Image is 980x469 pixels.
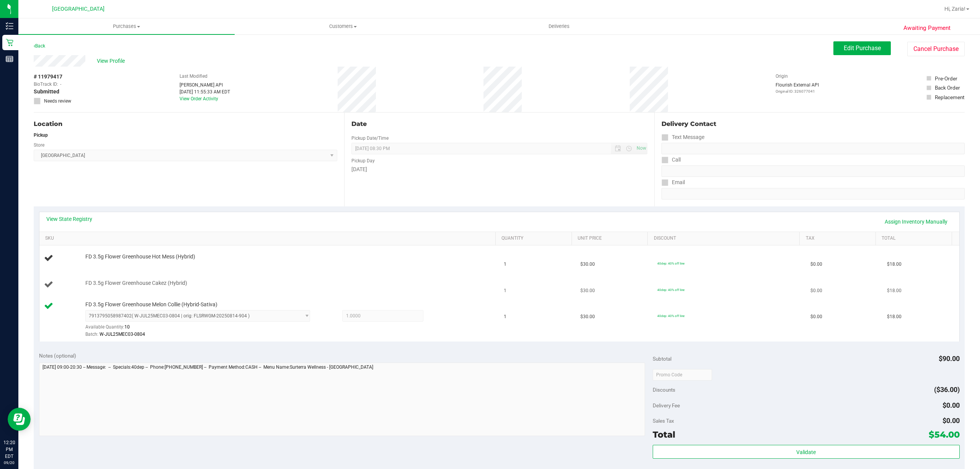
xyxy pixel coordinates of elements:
[85,301,217,308] span: FD 3.5g Flower Greenhouse Melon Collie (Hybrid-Sativa)
[351,135,389,142] label: Pickup Date/Time
[3,439,15,460] p: 12:20 PM EDT
[504,261,506,268] span: 1
[776,73,788,80] label: Origin
[351,119,648,129] div: Date
[887,261,902,268] span: $18.00
[661,143,965,154] input: Format: (999) 999-9999
[810,313,822,320] span: $0.00
[653,429,675,440] span: Total
[887,313,902,320] span: $18.00
[85,253,195,260] span: FD 3.5g Flower Greenhouse Hot Mess (Hybrid)
[578,235,645,242] a: Unit Price
[504,313,506,320] span: 1
[882,235,949,242] a: Total
[942,401,960,409] span: $0.00
[661,154,681,165] label: Call
[45,235,493,242] a: SKU
[944,6,965,12] span: Hi, Zaria!
[180,96,218,101] a: View Order Activity
[3,460,15,466] p: 09/20
[661,177,685,188] label: Email
[810,261,822,268] span: $0.00
[935,84,960,92] div: Back Order
[85,322,322,337] div: Available Quantity:
[939,355,960,363] span: $90.00
[180,82,230,88] div: [PERSON_NAME] API
[942,417,960,425] span: $0.00
[34,43,45,49] a: Back
[776,82,819,94] div: Flourish External API
[776,88,819,94] p: Original ID: 326077041
[880,215,952,228] a: Assign Inventory Manually
[504,287,506,294] span: 1
[653,369,712,381] input: Promo Code
[85,332,98,337] span: Batch:
[653,418,674,424] span: Sales Tax
[903,24,951,33] span: Awaiting Payment
[34,119,337,129] div: Location
[34,88,59,96] span: Submitted
[46,215,92,223] a: View State Registry
[18,23,235,30] span: Purchases
[934,386,960,394] span: ($36.00)
[351,157,375,164] label: Pickup Day
[18,18,235,34] a: Purchases
[6,55,13,63] inline-svg: Reports
[653,402,680,409] span: Delivery Fee
[52,6,105,12] span: [GEOGRAPHIC_DATA]
[100,332,145,337] span: W-JUL25MEC03-0804
[833,41,891,55] button: Edit Purchase
[653,383,675,397] span: Discounts
[580,313,595,320] span: $30.00
[85,279,187,287] span: FD 3.5g Flower Greenhouse Cakez (Hybrid)
[235,23,451,30] span: Customers
[806,235,873,242] a: Tax
[235,18,451,34] a: Customers
[935,93,964,101] div: Replacement
[929,429,960,440] span: $54.00
[34,142,44,149] label: Store
[654,235,797,242] a: Discount
[661,132,704,143] label: Text Message
[661,165,965,177] input: Format: (999) 999-9999
[44,98,71,105] span: Needs review
[844,44,881,52] span: Edit Purchase
[661,119,965,129] div: Delivery Contact
[97,57,127,65] span: View Profile
[657,261,684,265] span: 40dep: 40% off line
[501,235,568,242] a: Quantity
[810,287,822,294] span: $0.00
[6,22,13,30] inline-svg: Inventory
[60,81,61,88] span: -
[653,356,671,362] span: Subtotal
[39,353,76,359] span: Notes (optional)
[580,261,595,268] span: $30.00
[34,81,58,88] span: BioTrack ID:
[907,42,965,56] button: Cancel Purchase
[887,287,902,294] span: $18.00
[180,88,230,95] div: [DATE] 11:55:33 AM EDT
[796,449,816,455] span: Validate
[935,75,957,82] div: Pre-Order
[351,165,648,173] div: [DATE]
[34,73,62,81] span: # 11979417
[657,314,684,318] span: 40dep: 40% off line
[580,287,595,294] span: $30.00
[451,18,667,34] a: Deliveries
[8,408,31,431] iframe: Resource center
[657,288,684,292] span: 40dep: 40% off line
[653,445,960,459] button: Validate
[34,132,48,138] strong: Pickup
[180,73,207,80] label: Last Modified
[6,39,13,46] inline-svg: Retail
[538,23,580,30] span: Deliveries
[124,324,130,330] span: 10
